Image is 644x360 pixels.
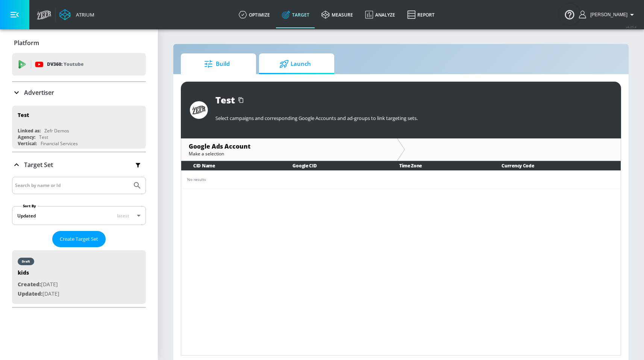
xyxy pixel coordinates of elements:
div: Financial Services [41,140,78,147]
label: Sort By [21,204,38,208]
div: Test [215,94,235,106]
th: Google CID [280,161,387,170]
p: Platform [14,39,39,47]
div: Zefr Demos [44,128,69,134]
div: Updated [17,213,36,219]
div: Platform [12,32,146,53]
div: draftkidsCreated:[DATE]Updated:[DATE] [12,250,146,304]
div: Vertical: [18,140,37,147]
span: Launch [267,55,324,73]
span: v 4.25.4 [626,25,636,29]
input: Search by name or Id [15,181,129,190]
p: Target Set [24,161,53,169]
div: Google Ads AccountMake a selection [181,138,397,161]
div: No results [187,177,615,182]
div: TestLinked as:Zefr DemosAgency:TestVertical:Financial Services [12,106,146,149]
div: Test [18,111,29,118]
th: Currency Code [489,161,621,170]
a: optimize [233,1,276,28]
span: latest [117,213,129,219]
a: Atrium [59,9,94,20]
button: [PERSON_NAME] [579,10,636,19]
div: Atrium [73,11,94,18]
div: Target Set [12,177,146,307]
div: Advertiser [12,82,146,103]
div: Make a selection [189,150,389,157]
a: measure [315,1,359,28]
p: [DATE] [18,280,59,289]
div: Target Set [12,152,146,177]
span: Created: [18,281,41,288]
div: kids [18,269,59,280]
span: Create Target Set [60,235,98,243]
div: DV360: Youtube [12,53,146,76]
a: Analyze [359,1,401,28]
div: draft [22,260,30,263]
a: Report [401,1,441,28]
p: Youtube [64,60,83,68]
button: Create Target Set [52,231,106,247]
th: Time Zone [387,161,489,170]
div: Linked as: [18,128,41,134]
nav: list of Target Set [12,247,146,307]
span: Build [188,55,245,73]
div: Test [39,134,48,140]
th: CID Name [181,161,280,170]
span: login as: uyen.hoang@zefr.com [587,12,627,17]
p: DV360: [47,60,83,68]
p: Select campaigns and corresponding Google Accounts and ad-groups to link targeting sets. [215,115,612,122]
span: Updated: [18,290,42,297]
a: Target [276,1,315,28]
button: Open Resource Center [559,4,580,25]
p: Advertiser [24,88,54,97]
div: Google Ads Account [189,142,389,150]
div: Agency: [18,134,35,140]
p: [DATE] [18,289,59,299]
